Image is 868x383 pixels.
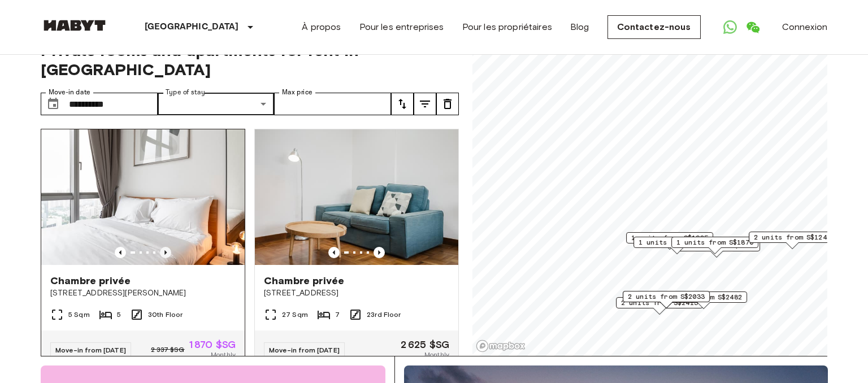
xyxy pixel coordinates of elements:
button: tune [436,93,459,115]
a: Connexion [782,20,827,34]
div: Map marker [616,297,703,315]
span: 23rd Floor [367,310,401,320]
p: [GEOGRAPHIC_DATA] [145,20,239,34]
a: Contactez-nous [607,15,701,39]
span: 2 units from S$2033 [628,291,705,302]
span: 1 units from S$2705 [639,237,715,247]
span: 1 units from S$1870 [676,237,753,247]
span: 5 Sqm [68,310,90,320]
a: Open WhatsApp [719,16,741,38]
span: 7 [335,310,340,320]
img: Habyt [41,20,108,31]
button: Previous image [374,247,385,258]
a: Marketing picture of unit SG-01-108-001-001Previous imagePrevious imageChambre privée[STREET_ADDR... [254,129,459,369]
div: Map marker [660,291,747,309]
span: 2 337 $SG [151,345,184,355]
label: Type of stay [166,88,205,97]
button: Previous image [115,247,126,258]
div: Map marker [671,237,758,254]
span: Private rooms and apartments for rent in [GEOGRAPHIC_DATA] [41,41,459,79]
a: Mapbox logo [476,340,526,352]
label: Move-in date [49,88,90,97]
span: [STREET_ADDRESS] [264,288,449,299]
span: 27 Sqm [282,310,308,320]
img: Marketing picture of unit SG-01-113-001-05 [41,129,245,265]
a: Pour les entreprises [359,20,444,34]
div: Map marker [633,237,721,254]
div: Map marker [626,232,713,250]
span: 2 625 $SG [401,340,449,350]
span: 1 units from S$1985 [631,233,708,243]
span: [STREET_ADDRESS][PERSON_NAME] [50,288,236,299]
span: Move-in from [DATE] [55,346,126,354]
a: À propos [302,20,341,34]
button: Previous image [160,247,171,258]
img: Marketing picture of unit SG-01-108-001-001 [255,129,458,265]
a: Blog [570,20,589,34]
label: Max price [282,88,313,97]
span: Chambre privée [50,274,131,288]
a: Marketing picture of unit SG-01-113-001-05Previous imagePrevious imageChambre privée[STREET_ADDRE... [41,129,245,369]
a: Open WeChat [741,16,764,38]
span: 30th Floor [148,310,183,320]
span: Monthly [424,350,449,360]
span: 2 units from S$1243 [754,232,831,242]
button: Previous image [328,247,340,258]
button: tune [414,93,436,115]
span: Move-in from [DATE] [269,346,340,354]
span: 2 units from S$2415 [621,298,698,308]
span: 2 units from S$2482 [665,292,742,302]
a: Pour les propriétaires [462,20,552,34]
span: Chambre privée [264,274,344,288]
button: Choose date, selected date is 19 Oct 2025 [42,93,64,115]
span: 1 870 $SG [189,340,236,350]
span: Monthly [211,350,236,360]
button: tune [391,93,414,115]
canvas: Map [472,27,827,356]
div: Map marker [623,291,710,308]
span: 5 [117,310,121,320]
div: Map marker [749,232,836,249]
